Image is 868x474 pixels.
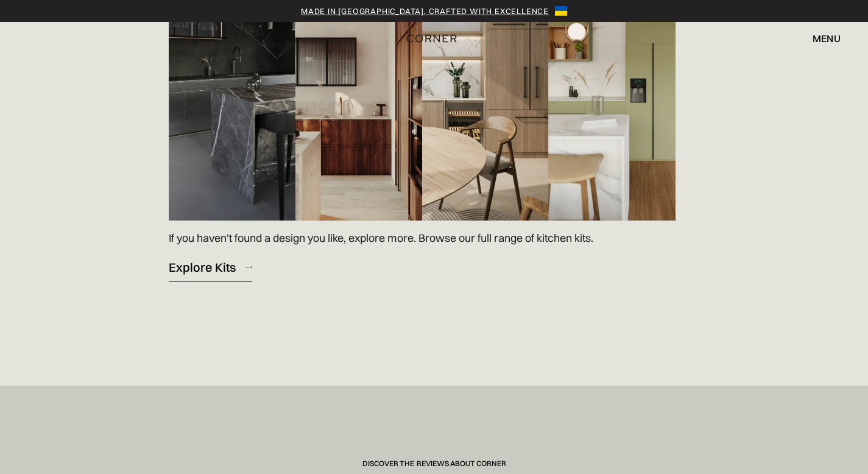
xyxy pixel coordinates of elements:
[169,230,593,246] p: If you haven't found a design you like, explore more. Browse our full range of kitchen kits.
[813,34,841,43] div: menu
[169,252,252,282] a: Explore Kits
[800,28,841,49] div: menu
[398,30,470,46] a: home
[301,5,549,17] a: Made in [GEOGRAPHIC_DATA], crafted with excellence
[169,259,236,275] div: Explore Kits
